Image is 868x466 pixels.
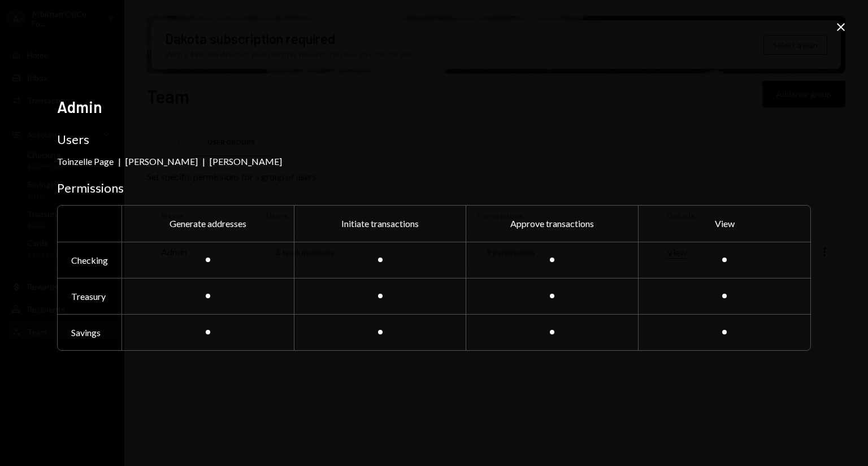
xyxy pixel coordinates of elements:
[466,206,638,242] div: Approve transactions
[202,156,205,167] div: |
[58,242,121,278] div: Checking
[121,206,294,242] div: Generate addresses
[210,156,282,167] div: [PERSON_NAME]
[118,156,121,167] div: |
[58,278,121,314] div: Treasury
[58,314,121,350] div: Savings
[57,180,811,196] h3: Permissions
[57,96,811,118] h2: Admin
[125,156,198,167] div: [PERSON_NAME]
[57,132,811,147] h3: Users
[294,206,466,242] div: Initiate transactions
[638,206,810,242] div: View
[57,156,114,167] div: Toinzelle Page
